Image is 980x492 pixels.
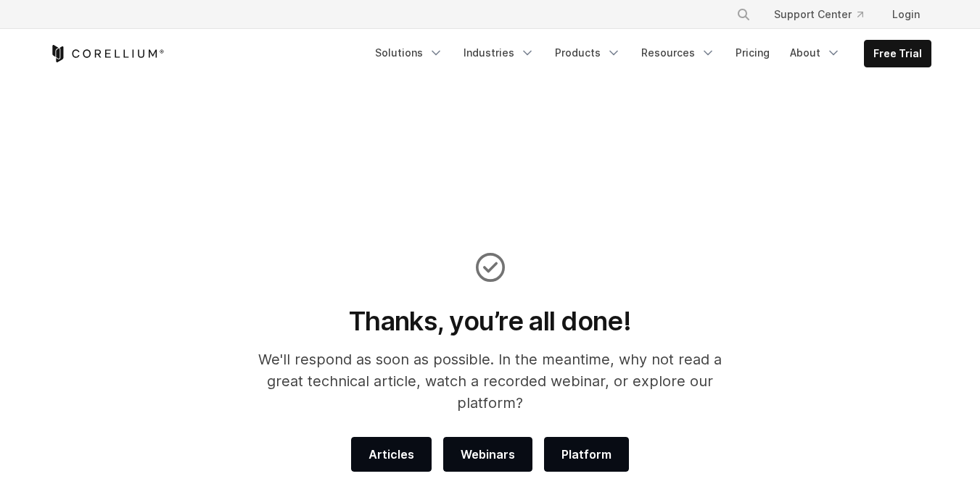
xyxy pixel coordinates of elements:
[781,40,849,66] a: About
[865,41,931,67] a: Free Trial
[633,40,724,66] a: Resources
[719,1,931,28] div: Navigation Menu
[762,1,875,28] a: Support Center
[730,1,757,28] button: Search
[881,1,931,28] a: Login
[443,437,532,472] a: Webinars
[727,40,778,66] a: Pricing
[546,40,630,66] a: Products
[544,437,629,472] a: Platform
[366,40,452,66] a: Solutions
[366,40,931,67] div: Navigation Menu
[239,305,741,337] h1: Thanks, you’re all done!
[351,437,432,472] a: Articles
[239,349,741,414] p: We'll respond as soon as possible. In the meantime, why not read a great technical article, watch...
[368,446,414,463] span: Articles
[455,40,543,66] a: Industries
[49,45,165,62] a: Corellium Home
[561,446,612,463] span: Platform
[461,446,515,463] span: Webinars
